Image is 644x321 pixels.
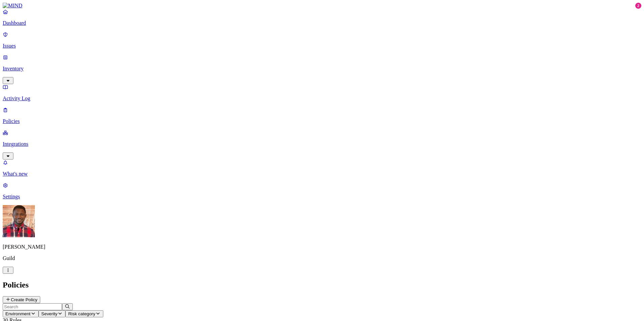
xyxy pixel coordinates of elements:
button: Create Policy [3,296,40,303]
p: Guild [3,255,641,261]
a: Dashboard [3,9,641,26]
span: Environment [5,311,31,316]
a: Policies [3,107,641,124]
img: Charles Sawadogo [3,205,35,237]
a: Activity Log [3,84,641,102]
a: Inventory [3,54,641,83]
p: Dashboard [3,20,641,26]
h2: Policies [3,280,641,290]
p: Activity Log [3,95,641,102]
span: Severity [41,311,57,316]
p: What's new [3,171,641,177]
p: Integrations [3,141,641,147]
input: Search [3,303,62,310]
a: What's new [3,159,641,177]
div: 2 [635,3,641,9]
a: Integrations [3,130,641,158]
p: [PERSON_NAME] [3,244,641,250]
a: Issues [3,31,641,49]
p: Settings [3,194,641,200]
p: Policies [3,118,641,124]
p: Inventory [3,66,641,72]
a: MIND [3,3,641,9]
img: MIND [3,3,22,9]
a: Settings [3,182,641,200]
span: Risk category [68,311,95,316]
p: Issues [3,43,641,49]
